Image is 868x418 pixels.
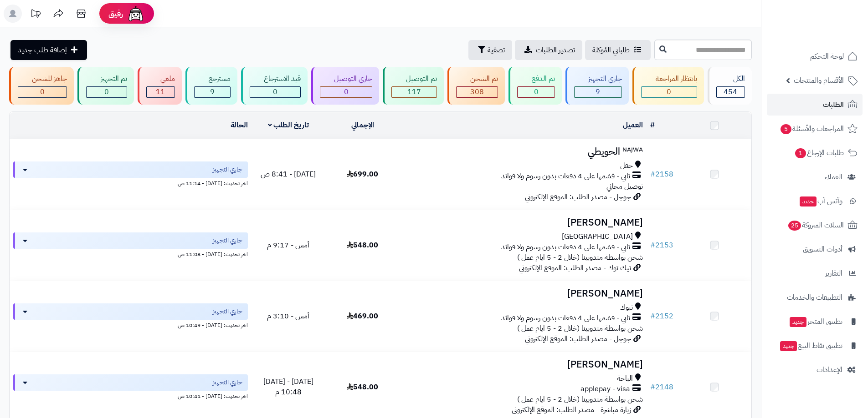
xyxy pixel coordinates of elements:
div: 9 [575,87,621,97]
span: الإعدادات [817,363,842,376]
a: الإجمالي [351,120,374,131]
h3: [PERSON_NAME] [403,359,643,370]
span: 0 [344,86,349,97]
div: 0 [18,87,67,97]
span: توصيل مجاني [606,181,643,192]
a: بانتظار المراجعة 0 [631,67,705,105]
div: الكل [716,74,745,84]
a: #2152 [650,311,673,322]
span: جاري التجهيز [213,236,242,245]
span: التقارير [825,267,842,280]
span: 469.00 [347,311,378,322]
div: تم الدفع [517,74,555,84]
div: اخر تحديث: [DATE] - 10:49 ص [13,320,248,329]
a: تم الشحن 308 [446,67,507,105]
span: [DATE] - [DATE] 10:48 م [263,376,313,398]
h3: [PERSON_NAME] [403,288,643,299]
a: المراجعات والأسئلة5 [767,118,863,140]
span: أدوات التسويق [803,243,842,256]
span: 0 [273,86,277,97]
div: 308 [457,87,498,97]
a: العملاء [767,166,863,188]
span: تطبيق المتجر [789,315,842,328]
div: 0 [250,87,300,97]
div: 0 [642,87,696,97]
a: تم التوصيل 117 [381,67,445,105]
span: جاري التجهيز [213,378,242,387]
div: 0 [320,87,372,97]
div: جاري التجهيز [574,74,622,84]
span: العملاء [825,171,842,183]
span: جديد [790,317,806,327]
span: جديد [800,196,817,206]
span: تيك توك - مصدر الطلب: الموقع الإلكتروني [519,262,631,273]
span: 5 [781,124,791,134]
a: السلات المتروكة25 [767,214,863,236]
a: #2148 [650,382,673,393]
a: تحديثات المنصة [24,5,47,25]
a: تطبيق المتجرجديد [767,311,863,332]
span: المراجعات والأسئلة [780,122,844,135]
span: 548.00 [347,382,378,393]
div: 11 [147,87,175,97]
h3: ᴺᴬᴶᵂᴬ الحويطي [403,146,643,157]
a: #2158 [650,169,673,180]
div: اخر تحديث: [DATE] - 11:08 ص [13,249,248,258]
span: تصفية [488,45,505,55]
span: 11 [156,86,165,97]
span: وآتس آب [799,195,842,207]
span: تبوك [620,302,633,313]
span: تابي - قسّمها على 4 دفعات بدون رسوم ولا فوائد [501,171,630,181]
div: اخر تحديث: [DATE] - 11:14 ص [13,178,248,187]
span: 0 [534,86,539,97]
span: أمس - 9:17 م [267,240,309,251]
a: الكل454 [706,67,754,105]
span: السلات المتروكة [787,219,844,232]
span: أمس - 3:10 م [267,311,309,322]
span: شحن بواسطة مندوبينا (خلال 2 - 5 ايام عمل ) [517,252,643,263]
span: تابي - قسّمها على 4 دفعات بدون رسوم ولا فوائد [501,242,630,252]
div: 117 [392,87,436,97]
h3: [PERSON_NAME] [403,217,643,228]
a: تم التجهيز 0 [76,67,135,105]
span: 548.00 [347,240,378,251]
a: الحالة [231,120,248,131]
span: 454 [724,86,737,97]
div: تم الشحن [456,74,498,84]
span: زيارة مباشرة - مصدر الطلب: الموقع الإلكتروني [512,404,631,415]
div: تم التجهيز [86,74,127,84]
button: تصفية [468,40,512,60]
a: الإعدادات [767,359,863,381]
a: ملغي 11 [136,67,184,105]
span: التطبيقات والخدمات [787,291,842,304]
span: شحن بواسطة مندوبينا (خلال 2 - 5 ايام عمل ) [517,394,643,405]
a: طلبات الإرجاع1 [767,142,863,164]
span: # [650,240,655,251]
span: طلباتي المُوكلة [592,45,630,55]
a: جاري التوصيل 0 [309,67,381,105]
div: جاري التوصيل [320,74,372,84]
span: # [650,169,655,180]
div: بانتظار المراجعة [641,74,697,84]
span: تابي - قسّمها على 4 دفعات بدون رسوم ولا فوائد [501,313,630,323]
span: 25 [788,221,801,231]
span: الطلبات [823,98,844,111]
span: 117 [407,86,421,97]
div: مسترجع [194,74,230,84]
div: 9 [195,87,230,97]
a: # [650,120,655,131]
span: تصدير الطلبات [536,45,575,55]
span: إضافة طلب جديد [18,45,67,55]
span: 0 [667,86,671,97]
a: تصدير الطلبات [515,40,582,60]
span: الأقسام والمنتجات [794,74,844,87]
a: لوحة التحكم [767,45,863,67]
span: # [650,382,655,393]
div: ملغي [146,74,175,84]
a: وآتس آبجديد [767,190,863,212]
div: تم التوصيل [391,74,437,84]
div: 0 [87,87,126,97]
span: [GEOGRAPHIC_DATA] [562,232,633,242]
div: جاهز للشحن [18,74,67,84]
span: 1 [795,148,806,158]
